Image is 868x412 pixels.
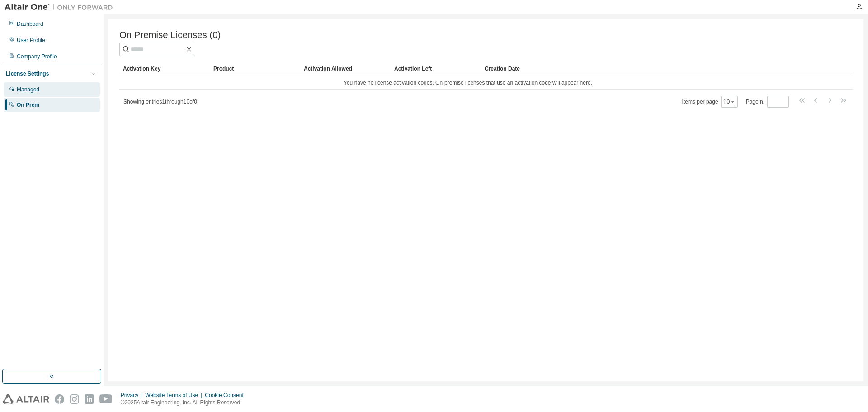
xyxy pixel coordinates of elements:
img: youtube.svg [99,394,113,404]
div: Product [213,62,297,76]
div: Creation Date [485,62,813,76]
div: Website Terms of Use [145,392,205,399]
img: Altair One [5,3,118,12]
span: Page n. [746,96,789,108]
div: User Profile [17,37,45,44]
span: Showing entries 1 through 10 of 0 [123,99,197,105]
span: On Premise Licenses (0) [119,30,221,40]
div: Cookie Consent [205,392,249,399]
button: 10 [723,98,736,105]
img: facebook.svg [55,394,64,404]
div: Activation Key [123,62,206,76]
div: Company Profile [17,53,57,60]
img: linkedin.svg [85,394,94,404]
div: Managed [17,86,39,93]
div: Activation Allowed [304,62,387,76]
div: Privacy [121,392,145,399]
span: Items per page [682,96,738,108]
div: Activation Left [394,62,477,76]
div: On Prem [17,101,39,109]
div: Dashboard [17,20,43,28]
p: © 2025 Altair Engineering, Inc. All Rights Reserved. [121,399,249,407]
img: altair_logo.svg [3,394,49,404]
img: instagram.svg [70,394,79,404]
td: You have no license activation codes. On-premise licenses that use an activation code will appear... [119,76,816,90]
div: License Settings [6,70,49,77]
